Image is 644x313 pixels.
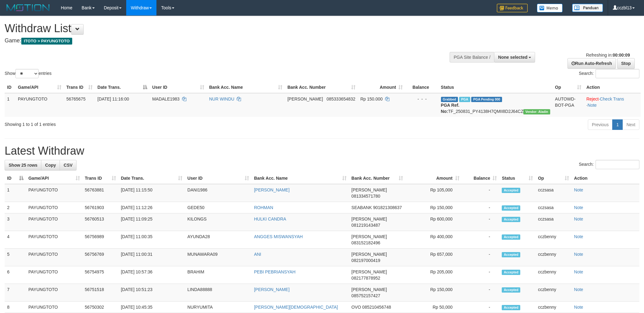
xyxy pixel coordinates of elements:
[351,252,387,257] span: [PERSON_NAME]
[617,58,635,69] a: Stop
[502,287,520,293] span: Accepted
[82,173,118,184] th: Trans ID: activate to sort column ascending
[471,97,502,102] span: PGA Pending
[5,202,26,213] td: 2
[405,284,462,302] td: Rp 150,000
[209,96,235,101] a: NUR WINDU
[351,234,387,239] span: [PERSON_NAME]
[502,270,520,275] span: Accepted
[64,163,73,168] span: CSV
[26,284,82,302] td: PAYUNGTOTO
[450,52,494,62] div: PGA Site Balance /
[82,184,118,202] td: 56763881
[95,82,150,93] th: Date Trans.: activate to sort column descending
[574,269,583,274] a: Note
[462,231,500,249] td: -
[360,96,383,101] span: Rp 150.000
[5,249,26,266] td: 5
[502,205,520,211] span: Accepted
[502,252,520,257] span: Accepted
[574,217,583,221] a: Note
[579,69,639,78] label: Search:
[285,82,358,93] th: Bank Acc. Number: activate to sort column ascending
[5,119,264,127] div: Showing 1 to 1 of 1 entries
[535,173,571,184] th: Op: activate to sort column ascending
[185,173,251,184] th: User ID: activate to sort column ascending
[574,287,583,292] a: Note
[351,258,380,263] span: Copy 082197000419 to clipboard
[5,173,26,184] th: ID: activate to sort column descending
[26,302,82,313] td: PAYUNGTOTO
[438,93,553,117] td: TF_250831_PY4138H7QMII8D2J64CZ
[586,96,599,101] a: Reject
[118,213,185,231] td: [DATE] 11:09:25
[405,249,462,266] td: Rp 657,000
[567,58,616,69] a: Run Auto-Refresh
[351,293,380,298] span: Copy 085752157427 to clipboard
[5,3,52,12] img: MOTION_logo.png
[351,305,361,310] span: OVO
[574,305,583,310] a: Note
[405,202,462,213] td: Rp 150,000
[535,284,571,302] td: cczbenny
[118,202,185,213] td: [DATE] 11:12:26
[254,252,261,257] a: ANI
[588,103,597,108] a: Note
[574,187,583,192] a: Note
[254,269,295,274] a: PEBI PEBRIANSYAH
[326,96,355,101] span: Copy 085333654832 to clipboard
[152,96,180,101] span: MADALE1983
[574,252,583,257] a: Note
[185,202,251,213] td: GEDE50
[600,96,624,101] a: Check Trans
[185,266,251,284] td: BRAHIM
[207,82,285,93] th: Bank Acc. Name: activate to sort column ascending
[82,249,118,266] td: 56756769
[462,202,500,213] td: -
[64,82,95,93] th: Trans ID: activate to sort column ascending
[405,302,462,313] td: Rp 50,000
[15,93,64,117] td: PAYUNGTOTO
[5,302,26,313] td: 8
[499,173,535,184] th: Status: activate to sort column ascending
[579,160,639,169] label: Search:
[254,217,286,221] a: HULKI CANDRA
[351,223,380,228] span: Copy 081219143487 to clipboard
[98,96,129,101] span: [DATE] 11:16:00
[574,234,583,239] a: Note
[41,160,60,170] a: Copy
[5,184,26,202] td: 1
[497,4,528,12] img: Feedback.jpg
[596,160,639,169] input: Search:
[612,119,623,130] a: 1
[15,82,64,93] th: Game/API: activate to sort column ascending
[82,213,118,231] td: 56760513
[351,187,387,192] span: [PERSON_NAME]
[5,22,423,35] h1: Withdraw List
[584,82,641,93] th: Action
[586,53,630,58] span: Refreshing in:
[622,119,639,130] a: Next
[26,249,82,266] td: PAYUNGTOTO
[45,163,56,168] span: Copy
[254,234,303,239] a: ANGGES MISWANSYAH
[251,173,349,184] th: Bank Acc. Name: activate to sort column ascending
[185,302,251,313] td: NURYUMITA
[26,202,82,213] td: PAYUNGTOTO
[438,82,553,93] th: Status
[5,231,26,249] td: 4
[82,231,118,249] td: 56756989
[150,82,207,93] th: User ID: activate to sort column ascending
[462,184,500,202] td: -
[462,249,500,266] td: -
[462,213,500,231] td: -
[462,266,500,284] td: -
[571,173,639,184] th: Action
[405,173,462,184] th: Amount: activate to sort column ascending
[405,82,438,93] th: Balance
[596,69,639,78] input: Search:
[82,302,118,313] td: 56750302
[185,231,251,249] td: AYUNDA28
[502,188,520,193] span: Accepted
[462,173,500,184] th: Balance: activate to sort column ascending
